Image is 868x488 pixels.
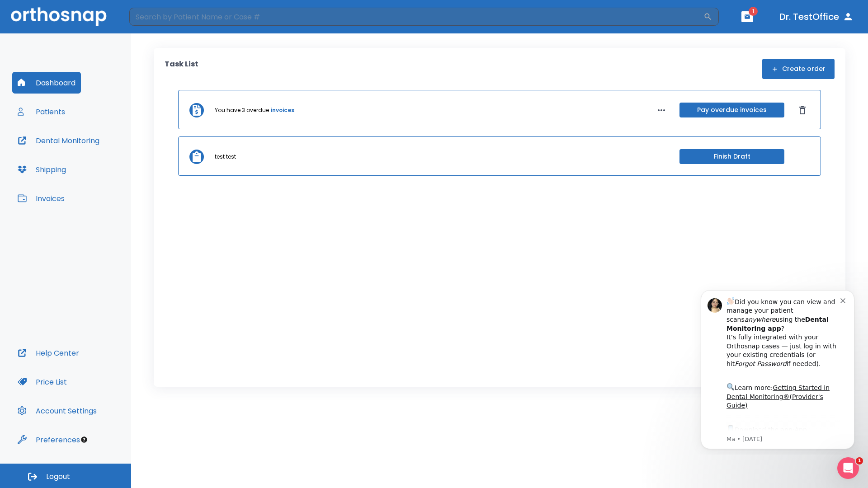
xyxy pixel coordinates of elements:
[215,153,236,161] p: test test
[165,59,198,79] p: Task List
[39,142,153,188] div: Download the app: | ​ Let us know if you need help getting started!
[749,7,758,16] span: 1
[12,159,71,180] button: Shipping
[271,106,294,114] a: invoices
[762,59,835,79] button: Create order
[12,130,105,151] button: Dental Monitoring
[80,436,88,444] div: Tooltip anchor
[12,72,81,94] button: Dashboard
[12,429,85,450] button: Preferences
[795,103,810,117] button: Dismiss
[39,144,120,160] a: App Store
[12,400,102,422] button: Account Settings
[12,188,70,209] button: Invoices
[39,153,153,161] p: Message from Ma, sent 7w ago
[153,14,160,21] button: Dismiss notification
[837,457,859,479] iframe: Intercom live chat
[856,457,863,465] span: 1
[679,103,784,117] button: Pay overdue invoices
[12,101,71,122] button: Patients
[687,282,868,455] iframe: Intercom notifications message
[12,371,72,393] button: Price List
[215,106,269,114] p: You have 3 overdue
[679,149,784,164] button: Finish Draft
[46,472,70,482] span: Logout
[12,342,85,364] button: Help Center
[129,8,703,26] input: Search by Patient Name or Case #
[776,9,857,25] button: Dr. TestOffice
[11,7,107,26] img: Orthosnap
